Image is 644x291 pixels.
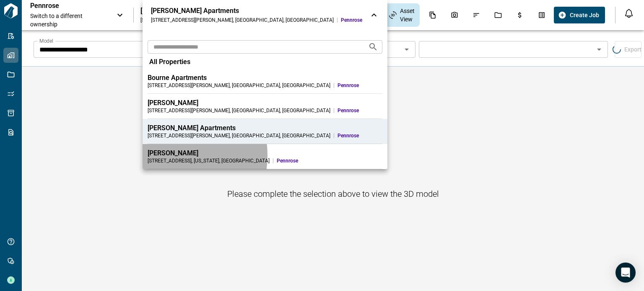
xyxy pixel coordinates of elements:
[341,17,362,23] span: Pennrose
[338,107,382,114] span: Pennrose
[365,39,382,55] button: Search projects
[148,157,270,164] div: [STREET_ADDRESS] , [US_STATE] , [GEOGRAPHIC_DATA]
[151,7,362,15] div: [PERSON_NAME] Apartments
[338,82,382,89] span: Pennrose
[148,124,382,132] div: [PERSON_NAME] Apartments
[277,157,382,164] span: Pennrose
[148,149,382,157] div: [PERSON_NAME]
[148,107,330,114] div: [STREET_ADDRESS][PERSON_NAME] , [GEOGRAPHIC_DATA] , [GEOGRAPHIC_DATA]
[338,132,382,139] span: Pennrose
[148,82,330,89] div: [STREET_ADDRESS][PERSON_NAME] , [GEOGRAPHIC_DATA] , [GEOGRAPHIC_DATA]
[149,58,190,66] span: All Properties
[148,99,382,107] div: [PERSON_NAME]
[151,17,334,23] div: [STREET_ADDRESS][PERSON_NAME] , [GEOGRAPHIC_DATA] , [GEOGRAPHIC_DATA]
[148,74,382,82] div: Bourne Apartments
[148,132,330,139] div: [STREET_ADDRESS][PERSON_NAME] , [GEOGRAPHIC_DATA] , [GEOGRAPHIC_DATA]
[615,263,636,283] div: Open Intercom Messenger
